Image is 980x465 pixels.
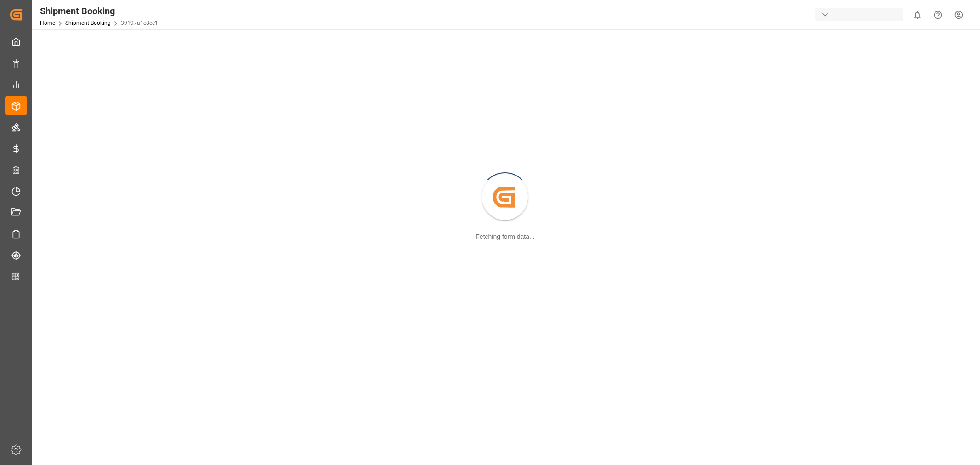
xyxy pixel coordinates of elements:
[928,5,948,25] button: Help Center
[907,5,928,25] button: show 0 new notifications
[40,4,158,18] div: Shipment Booking
[65,20,111,26] a: Shipment Booking
[476,232,534,242] div: Fetching form data...
[40,20,55,26] a: Home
